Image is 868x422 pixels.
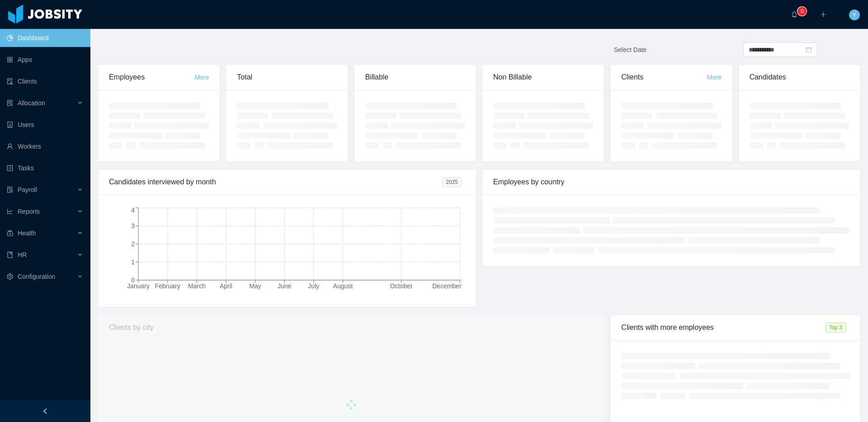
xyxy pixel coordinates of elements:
[308,282,319,290] tspan: July
[826,323,846,333] span: Top 3
[806,47,812,53] i: icon: calendar
[493,169,849,195] div: Employees by country
[155,282,180,290] tspan: February
[7,100,13,106] i: icon: solution
[278,282,292,290] tspan: June
[194,74,209,81] a: More
[7,116,83,134] a: icon: robotUsers
[237,65,337,90] div: Total
[131,258,135,266] tspan: 1
[7,159,83,177] a: icon: profileTasks
[621,65,707,90] div: Clients
[614,46,646,53] span: Select Date
[7,187,13,193] i: icon: file-protect
[131,277,135,284] tspan: 0
[249,282,261,290] tspan: May
[333,282,353,290] tspan: August
[797,7,807,16] sup: 0
[18,208,40,215] span: Reports
[432,282,462,290] tspan: December
[7,252,13,258] i: icon: book
[707,74,722,81] a: More
[220,282,232,290] tspan: April
[18,251,27,258] span: HR
[852,9,856,20] span: Y
[7,51,83,69] a: icon: appstoreApps
[442,177,462,187] span: 2025
[18,230,36,237] span: Health
[18,186,37,193] span: Payroll
[7,230,13,236] i: icon: medicine-box
[131,222,135,230] tspan: 3
[493,65,593,90] div: Non Billable
[7,29,83,47] a: icon: pie-chartDashboard
[131,240,135,248] tspan: 2
[791,11,797,18] i: icon: bell
[131,206,135,214] tspan: 4
[18,99,45,107] span: Allocation
[390,282,413,290] tspan: October
[621,315,825,340] div: Clients with more employees
[18,273,55,280] span: Configuration
[7,72,83,90] a: icon: auditClients
[109,65,194,90] div: Employees
[7,273,13,280] i: icon: setting
[7,137,83,155] a: icon: userWorkers
[7,208,13,215] i: icon: line-chart
[109,169,442,195] div: Candidates interviewed by month
[127,282,150,290] tspan: January
[365,65,465,90] div: Billable
[188,282,206,290] tspan: March
[750,65,849,90] div: Candidates
[820,11,826,18] i: icon: plus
